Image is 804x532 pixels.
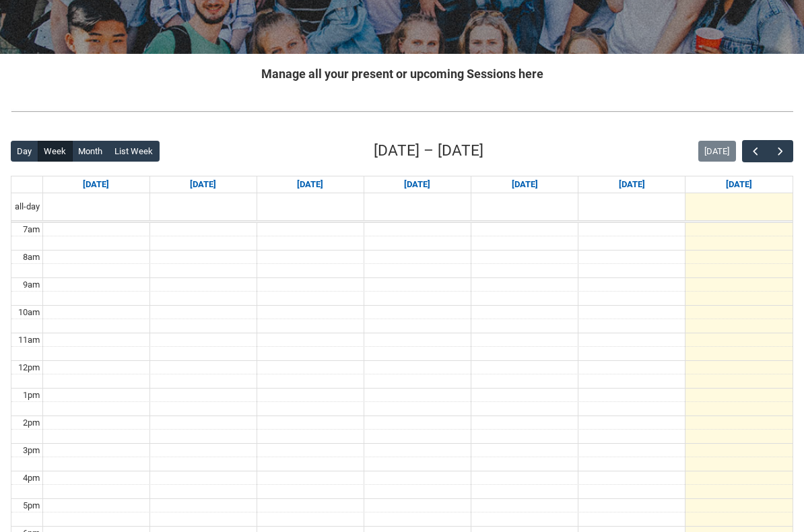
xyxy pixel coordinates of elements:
[20,251,42,264] div: 8am
[616,176,648,193] a: Go to August 15, 2025
[20,278,42,292] div: 9am
[742,140,768,162] button: Previous Week
[12,200,42,213] span: all-day
[698,141,736,162] button: [DATE]
[768,140,793,162] button: Next Week
[11,65,793,83] h2: Manage all your present or upcoming Sessions here
[401,176,433,193] a: Go to August 13, 2025
[187,176,219,193] a: Go to August 11, 2025
[11,141,38,162] button: Day
[20,499,42,512] div: 5pm
[20,471,42,485] div: 4pm
[20,416,42,430] div: 2pm
[72,141,109,162] button: Month
[20,389,42,402] div: 1pm
[374,139,483,162] h2: [DATE] – [DATE]
[11,105,793,119] img: REDU_GREY_LINE
[15,361,42,374] div: 12pm
[723,176,755,193] a: Go to August 16, 2025
[20,444,42,457] div: 3pm
[38,141,73,162] button: Week
[108,141,160,162] button: List Week
[20,223,42,236] div: 7am
[509,176,541,193] a: Go to August 14, 2025
[15,333,42,347] div: 11am
[294,176,326,193] a: Go to August 12, 2025
[80,176,112,193] a: Go to August 10, 2025
[15,306,42,319] div: 10am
